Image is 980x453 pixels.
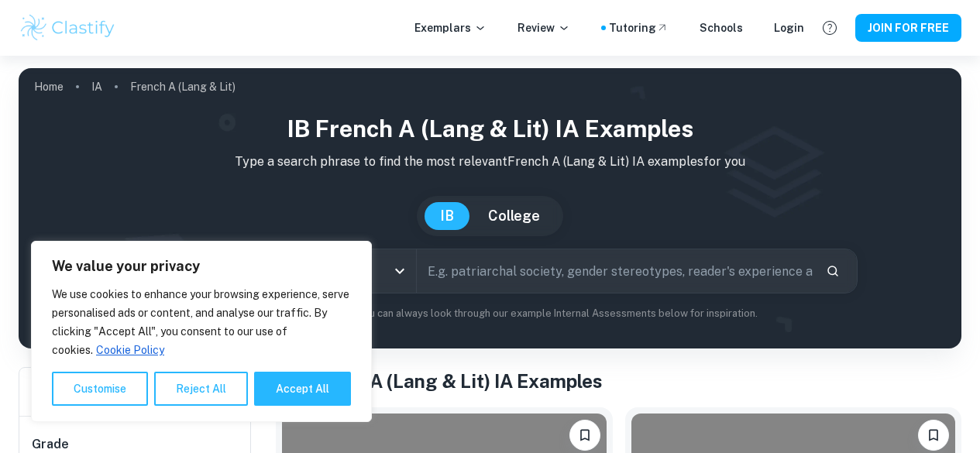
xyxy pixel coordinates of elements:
button: Please log in to bookmark exemplars [569,420,600,451]
button: JOIN FOR FREE [855,14,961,42]
button: Search [820,258,846,284]
button: Customise [52,372,148,406]
img: Clastify logo [19,12,117,43]
input: E.g. patriarchal society, gender stereotypes, reader's experience analysis... [417,249,813,293]
a: Schools [700,19,743,36]
button: Reject All [154,372,248,406]
button: Help and Feedback [817,15,843,41]
p: French A (Lang & Lit) [130,78,236,95]
button: Open [389,260,411,282]
h1: All French A (Lang & Lit) IA Examples [276,367,961,395]
button: College [473,202,555,230]
button: Accept All [254,372,351,406]
p: Exemplars [414,19,487,36]
div: We value your privacy [31,241,372,422]
a: Cookie Policy [95,343,165,357]
a: Login [774,19,804,36]
button: IB [425,202,469,230]
a: Tutoring [609,19,669,36]
p: Not sure what to search for? You can always look through our example Internal Assessments below f... [31,306,949,321]
a: IA [91,76,102,98]
p: Review [518,19,570,36]
h1: IB French A (Lang & Lit) IA examples [31,112,949,146]
p: We use cookies to enhance your browsing experience, serve personalised ads or content, and analys... [52,285,351,359]
a: Home [34,76,64,98]
button: Please log in to bookmark exemplars [918,420,949,451]
p: Type a search phrase to find the most relevant French A (Lang & Lit) IA examples for you [31,153,949,171]
img: profile cover [19,68,961,348]
p: We value your privacy [52,257,351,276]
